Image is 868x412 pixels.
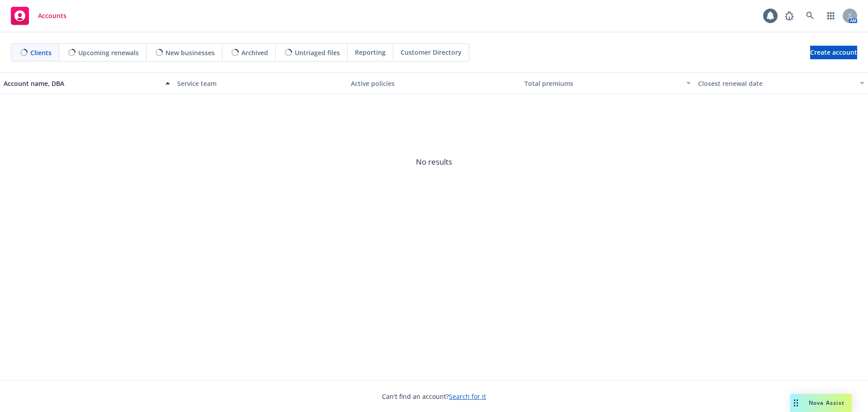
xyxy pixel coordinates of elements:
[177,79,344,88] div: Service team
[809,399,844,407] span: Nova Assist
[347,72,521,94] button: Active policies
[790,394,852,412] button: Nova Assist
[790,394,802,412] div: Drag to move
[30,48,52,57] span: Clients
[801,7,819,25] a: Search
[295,48,340,57] span: Untriaged files
[7,3,70,28] a: Accounts
[822,7,840,25] a: Switch app
[241,48,268,57] span: Archived
[4,79,160,88] div: Account name, DBA
[401,47,462,57] span: Customer Directory
[449,392,486,401] a: Search for it
[524,79,681,88] div: Total premiums
[165,48,215,57] span: New businesses
[698,79,854,88] div: Closest renewal date
[521,72,694,94] button: Total premiums
[78,48,139,57] span: Upcoming renewals
[351,79,517,88] div: Active policies
[694,72,868,94] button: Closest renewal date
[780,7,798,25] a: Report a Bug
[810,44,857,61] span: Create account
[355,47,386,57] span: Reporting
[174,72,347,94] button: Service team
[382,392,486,401] span: Can't find an account?
[38,12,66,19] span: Accounts
[810,46,857,59] a: Create account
